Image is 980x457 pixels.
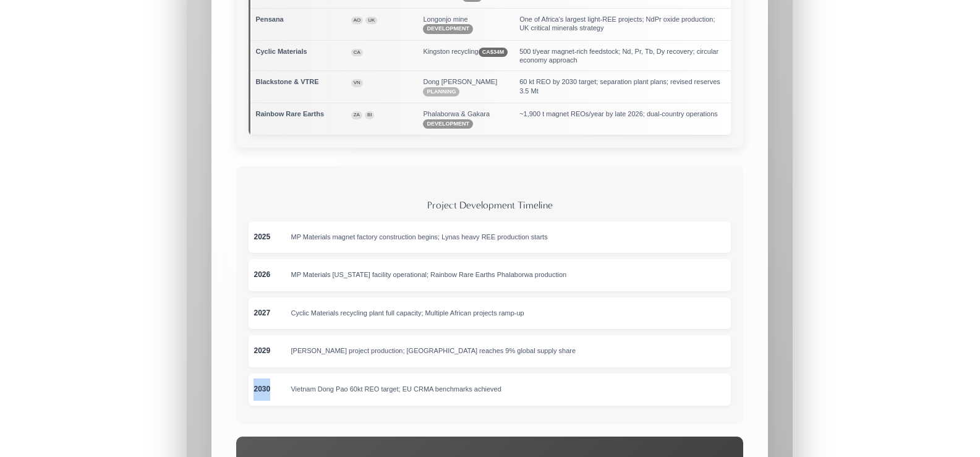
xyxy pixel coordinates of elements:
td: One of Africa's largest light-REE projects; NdPr oxide production; UK critical minerals strategy [514,8,731,40]
strong: Pensana [255,15,283,23]
div: MP Materials magnet factory construction begins; Lynas heavy REE production starts [291,226,726,249]
span: BI [365,111,375,119]
span: Development [423,119,473,129]
div: 2030 [254,378,291,401]
span: Development [423,24,473,34]
div: 2029 [254,340,291,362]
td: Kingston recycling [418,40,514,71]
span: AO [351,17,364,24]
span: Planning [423,87,459,97]
span: CA$34M [479,48,508,58]
strong: Blackstone & VTRE [255,78,318,85]
td: 500 t/year magnet-rich feedstock; Nd, Pr, Tb, Dy recovery; circular economy approach [514,40,731,71]
span: CA [351,49,363,56]
td: 60 kt REO by 2030 target; separation plant plans; revised reserves 3.5 Mt [514,71,731,103]
span: VN [351,79,363,87]
td: Phalaborwa & Gakara [418,103,514,135]
div: 2026 [254,264,291,286]
span: ZA [351,111,362,119]
td: Dong [PERSON_NAME] [418,71,514,103]
div: 2025 [254,226,291,249]
div: Vietnam Dong Pao 60kt REO target; EU CRMA benchmarks achieved [291,378,726,401]
td: ~1,900 t magnet REOs/year by late 2026; dual-country operations [514,103,731,135]
td: Longonjo mine [418,8,514,40]
div: [PERSON_NAME] project production; [GEOGRAPHIC_DATA] reaches 9% global supply share [291,340,726,362]
span: UK [365,17,377,24]
strong: Cyclic Materials [255,48,307,55]
div: Cyclic Materials recycling plant full capacity; Multiple African projects ramp-up [291,302,726,325]
div: 2027 [254,302,291,325]
strong: Rainbow Rare Earths [255,110,324,117]
h3: Project Development Timeline [249,199,731,211]
div: MP Materials [US_STATE] facility operational; Rainbow Rare Earths Phalaborwa production [291,264,726,286]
